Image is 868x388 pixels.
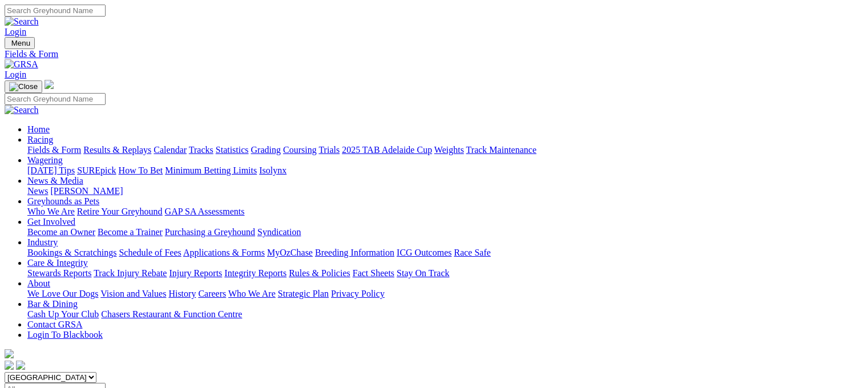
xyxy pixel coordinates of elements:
[5,5,106,17] input: Search
[289,268,350,278] a: Rules & Policies
[228,289,276,298] a: Who We Are
[101,309,242,319] a: Chasers Restaurant & Function Centre
[27,165,863,176] div: Wagering
[27,289,863,299] div: About
[27,217,75,227] a: Get Involved
[397,268,449,278] a: Stay On Track
[251,145,281,155] a: Grading
[5,349,14,358] img: logo-grsa-white.png
[5,361,14,370] img: facebook.svg
[169,268,222,278] a: Injury Reports
[27,207,75,216] a: Who We Are
[5,27,26,37] a: Login
[27,186,48,196] a: News
[77,165,116,175] a: SUREpick
[27,258,88,268] a: Care & Integrity
[278,289,329,298] a: Strategic Plan
[27,227,863,237] div: Get Involved
[27,196,99,206] a: Greyhounds as Pets
[50,186,123,196] a: [PERSON_NAME]
[454,248,490,257] a: Race Safe
[119,165,163,175] a: How To Bet
[189,145,213,155] a: Tracks
[27,299,78,309] a: Bar & Dining
[165,227,255,237] a: Purchasing a Greyhound
[397,248,451,257] a: ICG Outcomes
[27,135,53,144] a: Racing
[434,145,464,155] a: Weights
[353,268,394,278] a: Fact Sheets
[5,80,42,93] button: Toggle navigation
[257,227,301,237] a: Syndication
[27,227,95,237] a: Become an Owner
[27,248,863,258] div: Industry
[466,145,536,155] a: Track Maintenance
[98,227,163,237] a: Become a Trainer
[27,320,82,329] a: Contact GRSA
[77,207,163,216] a: Retire Your Greyhound
[331,289,385,298] a: Privacy Policy
[27,268,863,278] div: Care & Integrity
[27,165,75,175] a: [DATE] Tips
[5,105,39,115] img: Search
[5,37,35,49] button: Toggle navigation
[216,145,249,155] a: Statistics
[267,248,313,257] a: MyOzChase
[27,248,116,257] a: Bookings & Scratchings
[45,80,54,89] img: logo-grsa-white.png
[27,309,863,320] div: Bar & Dining
[224,268,286,278] a: Integrity Reports
[259,165,286,175] a: Isolynx
[119,248,181,257] a: Schedule of Fees
[5,17,39,27] img: Search
[5,59,38,70] img: GRSA
[183,248,265,257] a: Applications & Forms
[27,289,98,298] a: We Love Our Dogs
[83,145,151,155] a: Results & Replays
[27,124,50,134] a: Home
[283,145,317,155] a: Coursing
[27,145,863,155] div: Racing
[9,82,38,91] img: Close
[94,268,167,278] a: Track Injury Rebate
[100,289,166,298] a: Vision and Values
[27,268,91,278] a: Stewards Reports
[198,289,226,298] a: Careers
[27,176,83,185] a: News & Media
[27,155,63,165] a: Wagering
[154,145,187,155] a: Calendar
[5,93,106,105] input: Search
[5,70,26,79] a: Login
[27,278,50,288] a: About
[27,145,81,155] a: Fields & Form
[5,49,863,59] a: Fields & Form
[11,39,30,47] span: Menu
[318,145,340,155] a: Trials
[16,361,25,370] img: twitter.svg
[27,309,99,319] a: Cash Up Your Club
[342,145,432,155] a: 2025 TAB Adelaide Cup
[315,248,394,257] a: Breeding Information
[27,330,103,339] a: Login To Blackbook
[27,186,863,196] div: News & Media
[27,237,58,247] a: Industry
[165,165,257,175] a: Minimum Betting Limits
[168,289,196,298] a: History
[27,207,863,217] div: Greyhounds as Pets
[165,207,245,216] a: GAP SA Assessments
